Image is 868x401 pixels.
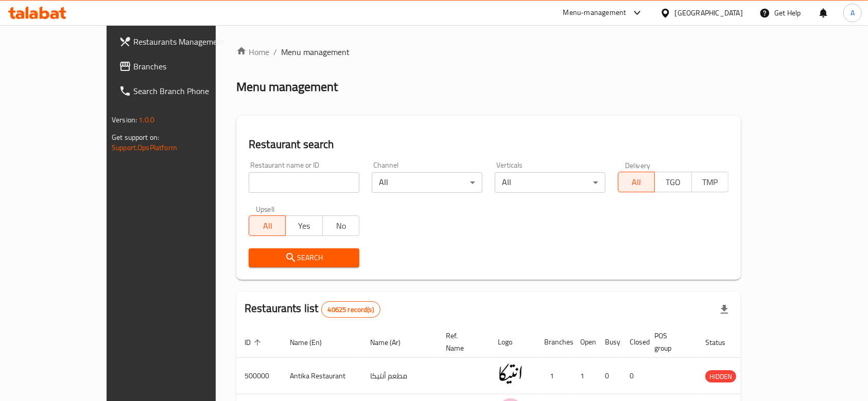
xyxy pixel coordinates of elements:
span: All [622,175,651,190]
span: POS group [654,330,685,354]
a: Support.OpsPlatform [112,141,177,154]
span: 40625 record(s) [322,305,380,315]
div: Total records count [321,301,380,318]
span: Name (En) [290,336,335,349]
span: Name (Ar) [370,336,414,349]
th: Busy [597,326,621,358]
span: All [253,218,282,233]
span: HIDDEN [705,371,736,382]
th: Open [572,326,597,358]
a: Restaurants Management [111,29,252,54]
td: مطعم أنتيكا [362,358,438,394]
span: Search Branch Phone [133,85,244,97]
span: Version: [112,113,137,126]
div: Menu-management [563,7,627,19]
span: 1.0.0 [138,113,154,126]
input: Search for restaurant name or ID.. [249,172,359,193]
span: Yes [290,218,318,233]
td: 500000 [236,358,282,394]
th: Logo [490,326,536,358]
label: Upsell [256,205,275,212]
a: Search Branch Phone [111,79,252,103]
nav: breadcrumb [236,46,741,58]
span: Restaurants Management [133,35,244,48]
span: ID [245,336,264,349]
th: Branches [536,326,572,358]
td: 0 [597,358,621,394]
td: Antika Restaurant [282,358,362,394]
span: Get support on: [112,131,159,144]
button: No [322,215,359,236]
td: 0 [621,358,646,394]
td: 1 [572,358,597,394]
h2: Menu management [236,79,338,95]
button: TGO [654,172,691,192]
span: Ref. Name [446,330,477,354]
a: Branches [111,54,252,79]
span: A [850,7,855,19]
div: [GEOGRAPHIC_DATA] [675,7,743,19]
span: TMP [696,175,724,190]
a: Home [236,46,269,58]
button: TMP [691,172,728,192]
h2: Restaurants list [245,301,380,318]
div: Export file [712,297,737,322]
button: Search [249,248,359,267]
span: Search [257,251,351,264]
td: 1 [536,358,572,394]
th: Closed [621,326,646,358]
div: All [372,172,482,193]
span: TGO [659,175,687,190]
label: Delivery [625,161,651,169]
h2: Restaurant search [249,137,728,152]
span: No [327,218,355,233]
button: All [249,215,286,236]
button: Yes [285,215,322,236]
li: / [273,46,277,58]
span: Branches [133,60,244,72]
button: All [618,172,655,192]
span: Status [705,336,739,349]
div: All [495,172,605,193]
span: Menu management [281,46,350,58]
img: Antika Restaurant [498,361,524,387]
